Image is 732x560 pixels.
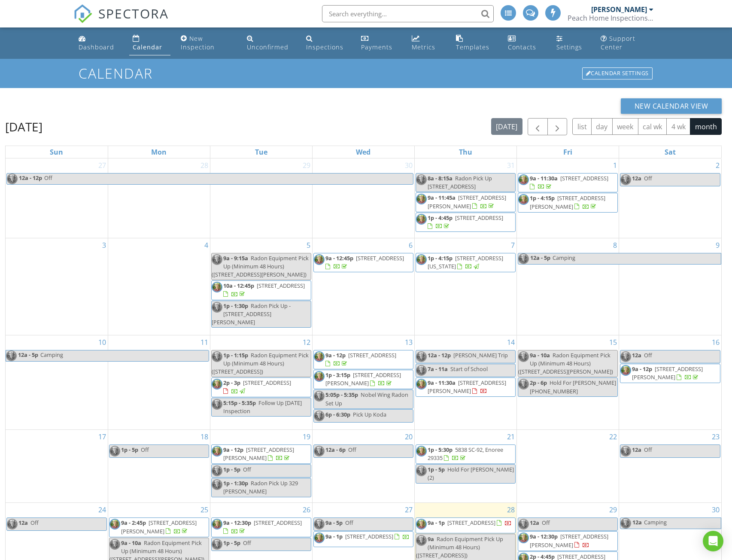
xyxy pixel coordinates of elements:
div: Payments [361,43,392,51]
span: 9a - 10a [121,539,141,547]
a: Monday [149,146,168,158]
span: Off [44,174,52,182]
a: Go to August 5, 2025 [305,238,312,252]
span: 9a - 9:15a [223,254,248,262]
a: Go to August 21, 2025 [505,430,516,444]
a: Go to August 3, 2025 [100,238,108,252]
span: Nobel Wing Radon Set Up [325,391,408,407]
span: 9a - 12p [632,365,652,373]
span: 9a - 12:45p [325,254,353,262]
img: travis.jpg [212,399,222,410]
a: Go to August 15, 2025 [607,335,619,349]
img: travis.jpg [7,519,18,530]
span: Radon Pick Up - [STREET_ADDRESS][PERSON_NAME] [212,302,291,326]
span: 1p - 5p [223,466,240,473]
a: 1p - 4:15p [STREET_ADDRESS][US_STATE] [416,253,516,272]
td: Go to August 15, 2025 [517,335,619,429]
a: 9a - 12:30p [STREET_ADDRESS] [223,519,302,535]
td: Go to August 23, 2025 [619,429,721,503]
a: 9a - 1p [STREET_ADDRESS] [313,531,413,547]
td: Go to August 2, 2025 [619,158,721,238]
span: [STREET_ADDRESS][PERSON_NAME] [428,379,506,395]
span: 12a - 5p [18,350,39,361]
span: 8a - 8:15a [428,174,453,182]
a: 1p - 4:45p [STREET_ADDRESS] [416,213,516,232]
div: Peach Home Inspections LLC [568,14,653,22]
span: [STREET_ADDRESS] [356,254,404,262]
span: [STREET_ADDRESS] [455,214,503,222]
img: travis.jpg [314,411,325,421]
img: travis.jpg [314,391,325,402]
img: travis.jpg [314,519,325,530]
button: Next month [547,118,568,136]
a: Metrics [408,31,445,55]
span: 9a - 11:45a [428,194,456,201]
td: Go to July 28, 2025 [108,158,210,238]
img: travis.jpg [416,379,427,390]
a: 9a - 11:30a [STREET_ADDRESS] [530,174,608,190]
span: 1p - 4:15p [428,254,453,262]
div: [PERSON_NAME] [591,5,647,14]
span: [STREET_ADDRESS][PERSON_NAME] [325,371,401,387]
img: travis.jpg [416,194,427,204]
td: Go to August 1, 2025 [517,158,619,238]
span: Radon Equipment Pick Up (Minimum 48 Hours) ([STREET_ADDRESS]) [416,535,503,559]
a: 9a - 12:30p [STREET_ADDRESS][PERSON_NAME] [530,533,608,548]
td: Go to July 31, 2025 [415,158,517,238]
span: 9a - 12:30p [223,519,251,527]
a: Go to August 11, 2025 [199,335,210,349]
img: travis.jpg [620,518,631,529]
span: 1p - 1:15p [223,351,248,359]
span: Off [644,174,652,182]
a: Go to August 19, 2025 [301,430,312,444]
a: Contacts [504,31,546,55]
span: Off [644,446,652,453]
span: SPECTORA [98,4,169,22]
a: New Inspection [177,31,236,55]
img: travis.jpg [416,535,427,546]
span: Radon Equipment Pick Up (Minimum 48 Hours) ([STREET_ADDRESS]) [212,351,309,375]
a: Dashboard [75,31,122,55]
a: Go to August 9, 2025 [714,238,721,252]
span: [STREET_ADDRESS] [257,282,305,289]
div: Metrics [412,43,435,51]
td: Go to August 21, 2025 [415,429,517,503]
img: travis.jpg [212,302,222,313]
span: 1p - 4:15p [530,194,555,202]
a: 1p - 5:30p 5838 SC-92, Enoree 29335 [416,444,516,464]
span: Radon Pick Up 329 [PERSON_NAME] [223,479,298,495]
td: Go to July 27, 2025 [6,158,108,238]
div: Open Intercom Messenger [703,531,723,551]
td: Go to August 14, 2025 [415,335,517,429]
a: 9a - 1p [STREET_ADDRESS] [416,517,516,533]
a: Wednesday [354,146,372,158]
a: 9a - 11:30a [STREET_ADDRESS][PERSON_NAME] [416,377,516,397]
span: 2p - 3p [223,379,240,387]
a: 9a - 12p [STREET_ADDRESS][PERSON_NAME] [223,446,294,462]
div: Inspections [306,43,343,51]
td: Go to August 12, 2025 [210,335,312,429]
a: Go to August 13, 2025 [403,335,414,349]
a: Unconfirmed [243,31,296,55]
img: travis.jpg [416,519,427,530]
span: Camping [553,254,575,262]
a: Go to August 28, 2025 [505,503,516,517]
button: list [572,118,592,135]
span: 9a - 1p [325,533,343,540]
a: 9a - 12p [STREET_ADDRESS][PERSON_NAME] [632,365,703,381]
span: 12a [18,519,28,527]
span: Off [644,351,652,359]
span: 9a - 12p [325,351,346,359]
span: [STREET_ADDRESS] [345,533,393,540]
a: 1p - 3:15p [STREET_ADDRESS][PERSON_NAME] [325,371,401,387]
a: Thursday [457,146,474,158]
img: travis.jpg [416,446,427,457]
a: Go to August 25, 2025 [199,503,210,517]
span: 1p - 3:15p [325,371,350,379]
img: travis.jpg [212,446,222,457]
a: Go to August 16, 2025 [710,335,721,349]
h1: Calendar [79,66,653,81]
a: Go to August 4, 2025 [203,238,210,252]
a: Go to August 17, 2025 [97,430,108,444]
span: 12a [632,174,641,182]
